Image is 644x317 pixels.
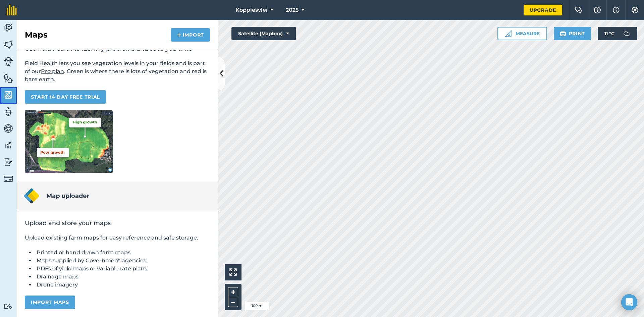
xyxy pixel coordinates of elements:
img: svg+xml;base64,PD94bWwgdmVyc2lvbj0iMS4wIiBlbmNvZGluZz0idXRmLTgiPz4KPCEtLSBHZW5lcmF0b3I6IEFkb2JlIE... [4,157,13,167]
img: A question mark icon [593,7,601,13]
img: svg+xml;base64,PHN2ZyB4bWxucz0iaHR0cDovL3d3dy53My5vcmcvMjAwMC9zdmciIHdpZHRoPSI1NiIgaGVpZ2h0PSI2MC... [4,40,13,50]
img: svg+xml;base64,PHN2ZyB4bWxucz0iaHR0cDovL3d3dy53My5vcmcvMjAwMC9zdmciIHdpZHRoPSIxNCIgaGVpZ2h0PSIyNC... [177,31,181,39]
a: Upgrade [524,5,562,15]
img: Ruler icon [505,30,512,37]
button: + [228,287,238,297]
p: Field Health lets you see vegetation levels in your fields and is part of our . Green is where th... [25,59,210,84]
img: Two speech bubbles overlapping with the left bubble in the forefront [575,7,583,13]
li: Drone imagery [35,281,210,289]
img: svg+xml;base64,PD94bWwgdmVyc2lvbj0iMS4wIiBlbmNvZGluZz0idXRmLTgiPz4KPCEtLSBHZW5lcmF0b3I6IEFkb2JlIE... [4,303,13,310]
h2: Upload and store your maps [25,219,210,227]
img: svg+xml;base64,PHN2ZyB4bWxucz0iaHR0cDovL3d3dy53My5vcmcvMjAwMC9zdmciIHdpZHRoPSIxNyIgaGVpZ2h0PSIxNy... [613,6,620,14]
button: Measure [497,27,547,40]
li: Maps supplied by Government agencies [35,257,210,265]
img: A cog icon [631,7,639,13]
button: Print [554,27,591,40]
span: Koppiesvlei [235,6,268,14]
h4: Map uploader [46,191,89,201]
span: 11 ° C [604,27,614,40]
span: 2025 [286,6,299,14]
li: PDFs of yield maps or variable rate plans [35,265,210,273]
li: Drainage maps [35,273,210,281]
li: Printed or hand drawn farm maps [35,249,210,257]
h2: Maps [25,30,48,40]
a: START 14 DAY FREE TRIAL [25,90,106,104]
img: Four arrows, one pointing top left, one top right, one bottom right and the last bottom left [229,268,237,276]
img: svg+xml;base64,PD94bWwgdmVyc2lvbj0iMS4wIiBlbmNvZGluZz0idXRmLTgiPz4KPCEtLSBHZW5lcmF0b3I6IEFkb2JlIE... [4,140,13,150]
img: Map uploader logo [23,188,40,204]
button: Import maps [25,296,75,309]
img: svg+xml;base64,PHN2ZyB4bWxucz0iaHR0cDovL3d3dy53My5vcmcvMjAwMC9zdmciIHdpZHRoPSI1NiIgaGVpZ2h0PSI2MC... [4,73,13,83]
img: svg+xml;base64,PHN2ZyB4bWxucz0iaHR0cDovL3d3dy53My5vcmcvMjAwMC9zdmciIHdpZHRoPSI1NiIgaGVpZ2h0PSI2MC... [4,90,13,100]
button: 11 °C [598,27,637,40]
img: fieldmargin Logo [7,5,17,15]
button: Satellite (Mapbox) [231,27,296,40]
p: Upload existing farm maps for easy reference and safe storage. [25,234,210,242]
img: svg+xml;base64,PD94bWwgdmVyc2lvbj0iMS4wIiBlbmNvZGluZz0idXRmLTgiPz4KPCEtLSBHZW5lcmF0b3I6IEFkb2JlIE... [4,23,13,33]
button: Import [171,28,210,42]
img: svg+xml;base64,PD94bWwgdmVyc2lvbj0iMS4wIiBlbmNvZGluZz0idXRmLTgiPz4KPCEtLSBHZW5lcmF0b3I6IEFkb2JlIE... [4,107,13,117]
img: svg+xml;base64,PD94bWwgdmVyc2lvbj0iMS4wIiBlbmNvZGluZz0idXRmLTgiPz4KPCEtLSBHZW5lcmF0b3I6IEFkb2JlIE... [4,123,13,134]
img: svg+xml;base64,PD94bWwgdmVyc2lvbj0iMS4wIiBlbmNvZGluZz0idXRmLTgiPz4KPCEtLSBHZW5lcmF0b3I6IEFkb2JlIE... [4,174,13,183]
img: svg+xml;base64,PD94bWwgdmVyc2lvbj0iMS4wIiBlbmNvZGluZz0idXRmLTgiPz4KPCEtLSBHZW5lcmF0b3I6IEFkb2JlIE... [4,57,13,66]
a: Pro plan [41,68,64,74]
button: – [228,297,238,307]
div: Open Intercom Messenger [621,294,637,310]
img: svg+xml;base64,PHN2ZyB4bWxucz0iaHR0cDovL3d3dy53My5vcmcvMjAwMC9zdmciIHdpZHRoPSIxOSIgaGVpZ2h0PSIyNC... [560,30,566,38]
img: svg+xml;base64,PD94bWwgdmVyc2lvbj0iMS4wIiBlbmNvZGluZz0idXRmLTgiPz4KPCEtLSBHZW5lcmF0b3I6IEFkb2JlIE... [620,27,633,40]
